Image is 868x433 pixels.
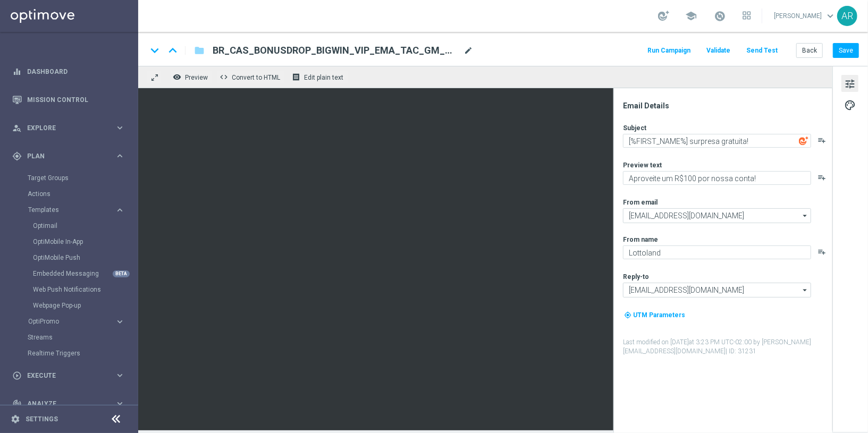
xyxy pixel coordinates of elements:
a: Streams [28,333,111,342]
i: keyboard_arrow_right [115,123,125,133]
button: equalizer Dashboard [12,67,125,76]
a: Mission Control [27,86,125,114]
button: play_circle_outline Execute keyboard_arrow_right [12,371,125,380]
span: Templates [28,207,104,213]
button: Back [796,43,823,58]
i: keyboard_arrow_right [115,370,125,380]
i: folder [194,44,205,57]
button: Mission Control [12,96,125,104]
i: keyboard_arrow_down [147,43,163,58]
div: Dashboard [12,57,125,86]
a: Embedded Messaging [33,269,111,278]
div: Target Groups [28,170,137,186]
span: Edit plain text [304,74,343,81]
span: school [685,10,697,22]
button: palette [841,96,858,113]
button: Templates keyboard_arrow_right [28,206,125,214]
i: remove_red_eye [173,73,181,81]
div: Actions [28,186,137,202]
a: [PERSON_NAME]keyboard_arrow_down [773,8,837,24]
span: Validate [706,47,730,54]
span: keyboard_arrow_down [824,10,836,22]
button: playlist_add [818,173,826,182]
button: Save [833,43,859,58]
div: Web Push Notifications [33,282,137,298]
i: arrow_drop_down [800,209,811,223]
label: Last modified on [DATE] at 3:23 PM UTC-02:00 by [PERSON_NAME][EMAIL_ADDRESS][DOMAIN_NAME] [623,338,831,356]
i: keyboard_arrow_up [165,43,181,58]
span: Analyze [27,401,115,407]
a: Optimail [33,222,111,230]
div: Mission Control [12,86,125,114]
a: Target Groups [28,174,111,182]
span: BR_CAS_BONUSDROP_BIGWIN_VIP_EMA_TAC_GM_W30 [213,44,459,57]
button: person_search Explore keyboard_arrow_right [12,124,125,132]
button: folder [193,42,206,59]
a: Webpage Pop-up [33,301,111,310]
div: Analyze [12,399,115,409]
i: gps_fixed [12,151,22,161]
i: my_location [624,311,631,319]
div: OptiPromo [28,313,137,329]
input: Select [623,283,811,298]
button: my_location UTM Parameters [623,309,686,321]
a: Dashboard [27,57,125,86]
button: playlist_add [818,248,826,256]
span: mode_edit [464,46,473,55]
div: OptiPromo [28,318,115,325]
div: Email Details [623,101,831,111]
div: Webpage Pop-up [33,298,137,313]
input: Select [623,208,811,223]
div: Execute [12,371,115,380]
i: play_circle_outline [12,371,22,380]
img: optiGenie.svg [799,136,808,146]
span: UTM Parameters [633,311,685,319]
i: keyboard_arrow_right [115,398,125,409]
span: Explore [27,125,115,131]
div: BETA [113,270,130,277]
a: Realtime Triggers [28,349,111,358]
button: Validate [705,44,732,58]
button: track_changes Analyze keyboard_arrow_right [12,400,125,408]
label: From email [623,198,658,207]
span: palette [844,98,856,112]
span: OptiPromo [28,318,104,325]
button: code Convert to HTML [217,70,285,84]
i: settings [11,414,20,424]
button: remove_red_eye Preview [170,70,213,84]
a: Actions [28,190,111,198]
a: Web Push Notifications [33,285,111,294]
i: keyboard_arrow_right [115,205,125,215]
span: | ID: 31231 [726,347,756,355]
div: AR [837,6,857,26]
span: Convert to HTML [232,74,280,81]
label: Preview text [623,161,662,169]
span: tune [844,77,856,91]
button: tune [841,75,858,92]
div: Templates [28,202,137,313]
button: gps_fixed Plan keyboard_arrow_right [12,152,125,160]
span: Preview [185,74,208,81]
i: arrow_drop_down [800,283,811,297]
div: Explore [12,123,115,133]
label: From name [623,235,658,244]
span: code [220,73,228,81]
label: Reply-to [623,273,649,281]
span: Plan [27,153,115,159]
button: receipt Edit plain text [289,70,348,84]
button: Run Campaign [646,44,692,58]
button: Send Test [745,44,779,58]
button: OptiPromo keyboard_arrow_right [28,317,125,326]
i: equalizer [12,67,22,77]
button: playlist_add [818,136,826,145]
